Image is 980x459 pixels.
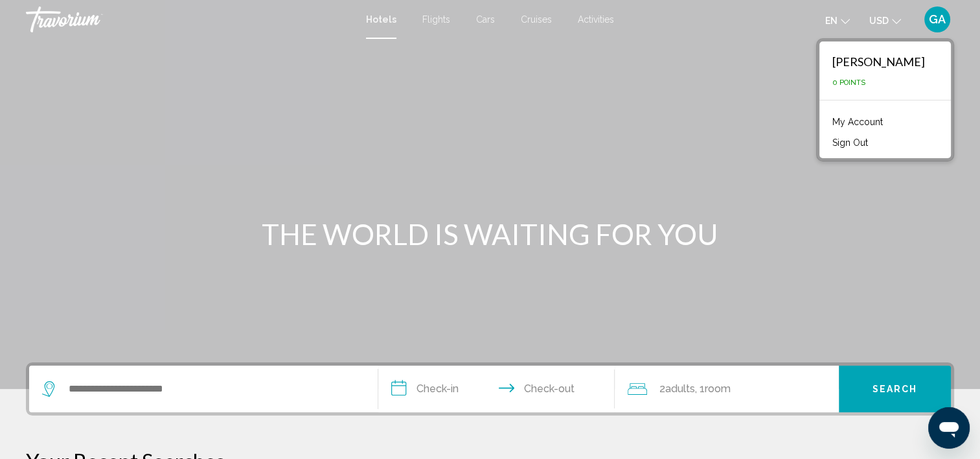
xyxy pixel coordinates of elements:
span: 2 [659,380,694,398]
span: USD [869,16,889,26]
button: Check in and out dates [378,366,615,412]
span: Adults [665,383,694,395]
button: Change language [825,11,850,30]
span: GA [929,13,946,26]
button: Search [839,366,951,412]
h1: THE WORLD IS WAITING FOR YOU [247,217,733,251]
button: Sign Out [826,134,874,151]
a: Activities [578,14,614,25]
span: en [825,16,838,26]
a: Flights [422,14,450,25]
button: Travelers: 2 adults, 0 children [615,366,839,412]
div: [PERSON_NAME] [832,54,925,69]
button: Change currency [869,11,901,30]
span: Search [872,384,918,395]
iframe: Button to launch messaging window [928,407,970,449]
a: My Account [826,113,889,130]
span: 0 Points [832,78,865,87]
span: , 1 [694,380,730,398]
span: Room [704,383,730,395]
a: Cruises [521,14,552,25]
div: Search widget [29,366,951,412]
a: Travorium [26,6,353,32]
a: Hotels [366,14,396,25]
a: Cars [476,14,495,25]
button: User Menu [920,6,954,33]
